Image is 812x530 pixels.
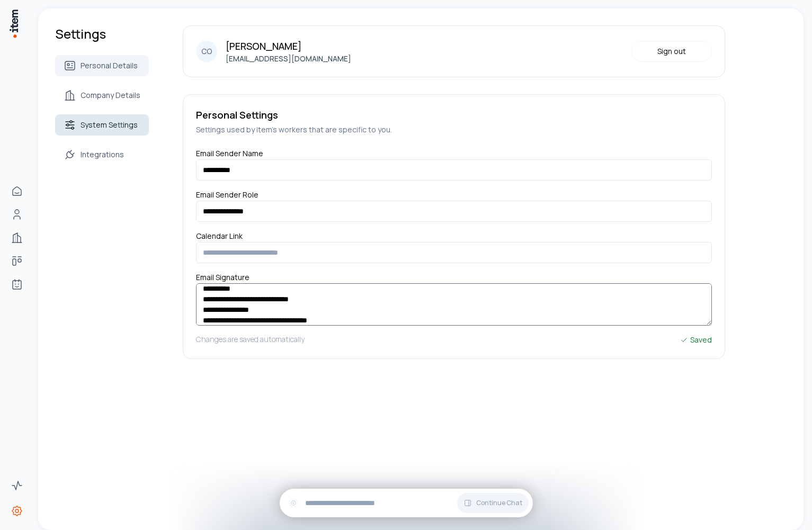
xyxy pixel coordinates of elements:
button: Sign out [631,41,712,62]
a: Activity [6,475,28,496]
span: Continue Chat [476,499,522,507]
img: Item Brain Logo [8,8,19,39]
h5: Settings used by item's workers that are specific to you. [196,124,712,135]
a: Agents [6,274,28,295]
p: [EMAIL_ADDRESS][DOMAIN_NAME] [226,53,351,64]
button: Continue Chat [457,493,529,513]
a: Companies [6,227,28,248]
a: Personal Details [55,55,149,76]
a: System Settings [55,114,149,136]
a: Home [6,181,28,202]
h5: Personal Settings [196,107,712,122]
p: [PERSON_NAME] [226,39,351,53]
span: Company Details [81,90,140,101]
h5: Changes are saved automatically [196,334,305,346]
span: Integrations [81,149,124,160]
label: Email Sender Role [196,190,258,204]
label: Email Signature [196,272,249,286]
a: Company Details [55,85,149,106]
div: Continue Chat [280,489,533,517]
label: Calendar Link [196,231,243,245]
span: Personal Details [81,60,138,71]
a: Integrations [55,144,149,165]
div: Saved [680,334,712,346]
a: People [6,204,28,225]
a: Settings [6,500,28,522]
label: Email Sender Name [196,148,263,163]
h1: Settings [55,25,149,42]
span: System Settings [81,120,138,130]
a: Deals [6,250,28,272]
div: CO [196,41,217,62]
